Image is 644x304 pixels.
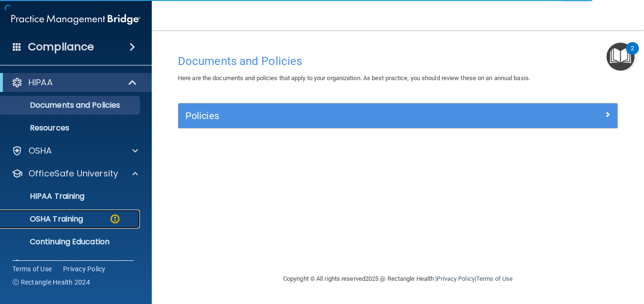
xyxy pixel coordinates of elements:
[28,77,53,88] p: HIPAA
[6,101,136,110] p: Documents and Policies
[12,264,52,274] a: Terms of Use
[6,214,83,224] p: OSHA Training
[476,275,513,282] a: Terms of Use
[11,10,140,29] img: PMB logo
[6,237,136,247] p: Continuing Education
[437,275,474,282] a: Privacy Policy
[63,264,106,274] a: Privacy Policy
[28,168,118,179] p: OfficeSafe University
[225,264,571,294] div: Copyright © All rights reserved 2025 @ Rectangle Health | |
[11,259,138,270] a: Settings
[480,237,633,275] iframe: Drift Widget Chat Controller
[178,74,530,82] span: Here are the documents and policies that apply to your organization. As best practice, you should...
[11,168,138,179] a: OfficeSafe University
[11,145,138,157] a: OSHA
[11,77,138,88] a: HIPAA
[28,259,64,270] p: Settings
[185,108,610,123] a: Policies
[185,111,501,121] h5: Policies
[12,277,90,287] span: Ⓒ Rectangle Health 2024
[6,123,136,133] p: Resources
[631,48,634,61] div: 2
[109,213,121,225] img: warning-circle.0cc9ac19.png
[28,145,52,157] p: OSHA
[178,55,618,67] h4: Documents and Policies
[28,40,94,54] h4: Compliance
[6,192,84,201] p: HIPAA Training
[607,43,635,71] button: Open Resource Center, 2 new notifications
